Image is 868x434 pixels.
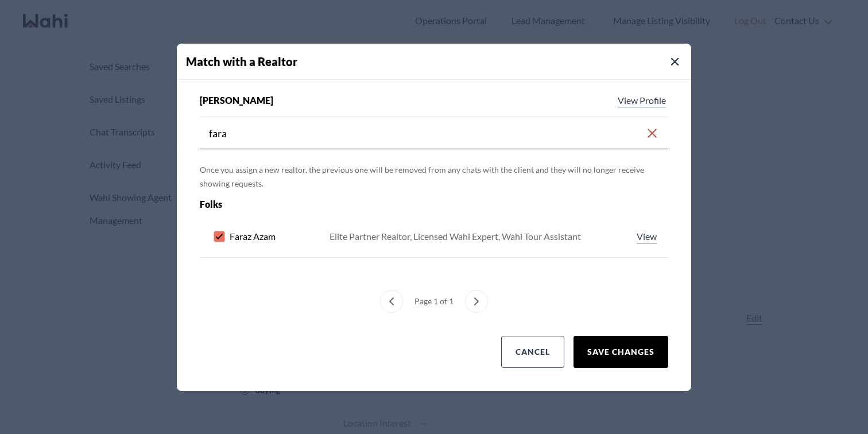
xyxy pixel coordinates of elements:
div: Folks [200,197,575,211]
p: Once you assign a new realtor, the previous one will be removed from any chats with the client an... [200,163,668,191]
button: Cancel [501,336,564,368]
div: Elite Partner Realtor, Licensed Wahi Expert, Wahi Tour Assistant [330,230,581,243]
span: Faraz Azam [230,230,276,243]
input: Search input [209,123,645,144]
button: Close Modal [668,55,682,69]
span: [PERSON_NAME] [200,94,273,107]
button: Clear search [645,123,659,144]
h4: Match with a Realtor [186,53,691,70]
nav: Match with an agent menu pagination [200,290,668,313]
button: previous page [380,290,403,313]
a: View profile [615,94,668,107]
div: Page 1 of 1 [410,290,458,313]
button: Save Changes [573,336,668,368]
a: View profile [634,230,659,243]
button: next page [465,290,488,313]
